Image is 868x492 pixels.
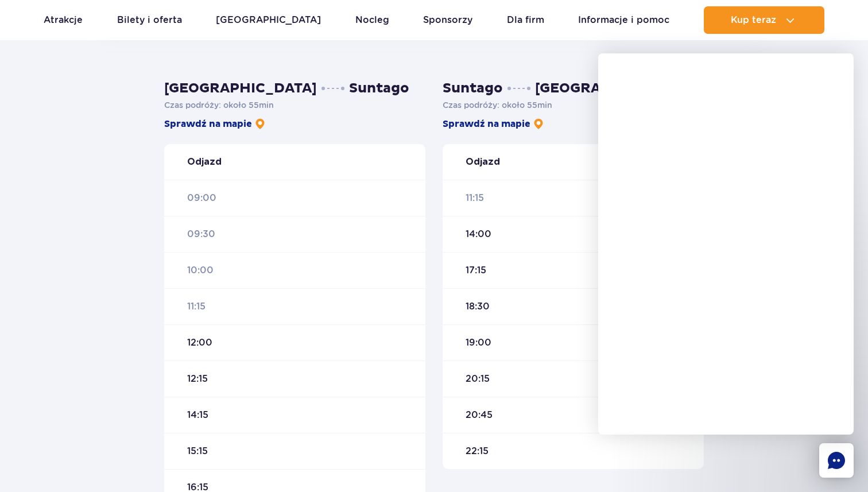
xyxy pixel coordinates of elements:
[598,53,854,435] iframe: chatbot
[355,6,389,34] a: Nocleg
[187,264,214,277] span: 10:00
[164,99,425,111] p: Czas podróży :
[443,80,704,97] h3: Suntago [GEOGRAPHIC_DATA]
[466,192,484,204] span: 11:15
[187,336,212,349] span: 12:00
[507,6,544,34] a: Dla firm
[466,156,500,168] strong: Odjazd
[502,100,552,110] span: około 55 min
[466,300,490,313] span: 18:30
[187,156,222,168] strong: Odjazd
[466,228,491,241] span: 14:00
[187,373,208,385] span: 12:15
[731,15,776,25] span: Kup teraz
[187,409,208,421] span: 14:15
[423,6,472,34] a: Sponsorzy
[187,192,216,204] span: 09:00
[117,6,182,34] a: Bilety i oferta
[443,118,544,130] a: Sprawdź na mapie
[507,87,530,90] img: dots.7b10e353.svg
[321,87,344,90] img: dots.7b10e353.svg
[44,6,83,34] a: Atrakcje
[704,6,824,34] button: Kup teraz
[254,118,266,130] img: pin-yellow.6f239d18.svg
[187,228,215,241] span: 09:30
[578,6,669,34] a: Informacje i pomoc
[819,443,854,478] div: Chat
[164,80,425,97] h3: [GEOGRAPHIC_DATA] Suntago
[187,300,206,313] span: 11:15
[466,445,489,458] span: 22:15
[533,118,544,130] img: pin-yellow.6f239d18.svg
[187,445,208,458] span: 15:15
[164,118,266,130] a: Sprawdź na mapie
[223,100,274,110] span: około 55 min
[443,99,704,111] p: Czas podróży :
[466,336,491,349] span: 19:00
[466,409,493,421] span: 20:45
[466,373,490,385] span: 20:15
[466,264,486,277] span: 17:15
[216,6,321,34] a: [GEOGRAPHIC_DATA]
